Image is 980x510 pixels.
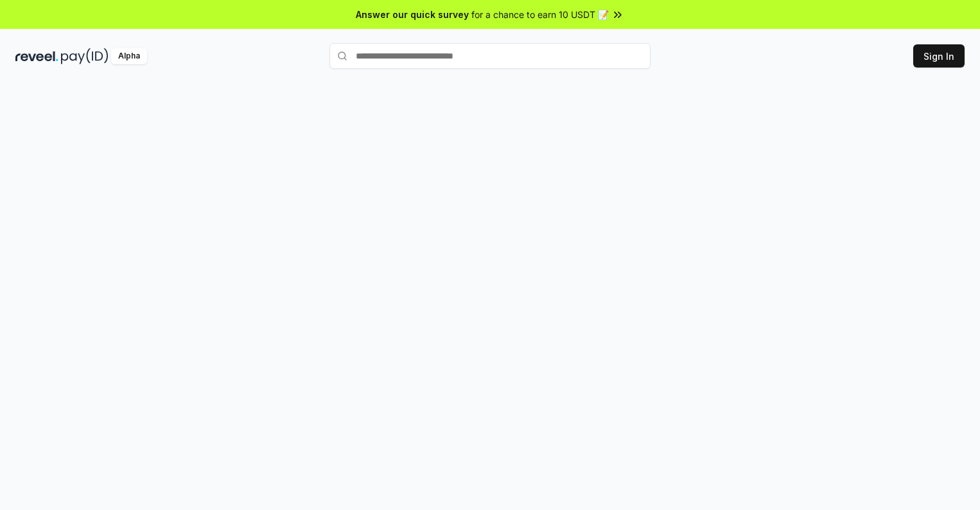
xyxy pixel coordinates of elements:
[15,48,58,64] img: reveel_dark
[111,48,147,64] div: Alpha
[471,8,609,21] span: for a chance to earn 10 USDT 📝
[913,44,965,68] button: Sign In
[61,48,109,64] img: pay_id
[356,8,469,21] span: Answer our quick survey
